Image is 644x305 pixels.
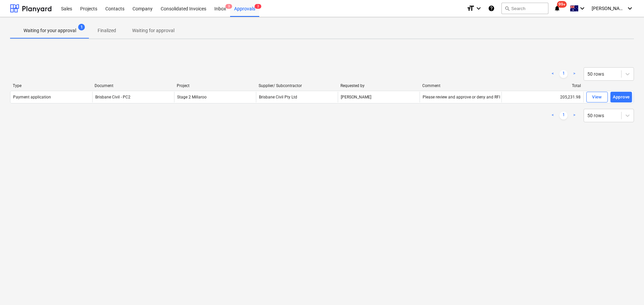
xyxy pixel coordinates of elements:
div: 205,231.98 [501,92,583,102]
div: [PERSON_NAME] [338,92,420,102]
div: Requested by [340,83,417,88]
div: Approve [613,93,630,101]
div: Comment [422,83,499,88]
button: Approve [610,92,632,102]
div: Type [13,83,89,88]
div: Total [504,83,581,88]
a: Next page [570,70,578,78]
div: Supplier/ Subcontractor [259,83,335,88]
div: Brisbane Civil - PC2 [95,95,130,99]
div: Brisbane Civil Pty Ltd [256,92,338,102]
a: Page 1 is your current page [559,111,568,120]
button: View [586,92,608,102]
span: 3 [225,4,232,9]
span: 2 [255,4,261,9]
a: Next page [570,111,578,120]
i: format_size [467,4,475,12]
iframe: Chat Widget [610,273,644,305]
i: notifications [554,4,560,12]
p: Waiting for approval [132,27,174,34]
p: Finalized [98,27,116,34]
span: 99+ [557,1,567,8]
i: keyboard_arrow_down [578,4,586,12]
div: Payment application [13,95,51,99]
i: keyboard_arrow_down [475,4,483,12]
span: 1 [78,24,85,30]
a: Previous page [549,70,557,78]
p: Waiting for your approval [23,27,76,34]
span: search [504,6,510,11]
div: Document [95,83,171,88]
div: Please review and approve or deny and RFI [423,95,500,99]
a: Page 1 is your current page [559,70,568,78]
a: Previous page [549,111,557,120]
span: [PERSON_NAME] [592,6,625,11]
div: Project [177,83,253,88]
span: Stage 2 Millaroo [177,95,207,99]
i: keyboard_arrow_down [626,4,634,12]
div: View [592,93,602,101]
button: Search [501,3,548,14]
i: Knowledge base [488,4,495,12]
